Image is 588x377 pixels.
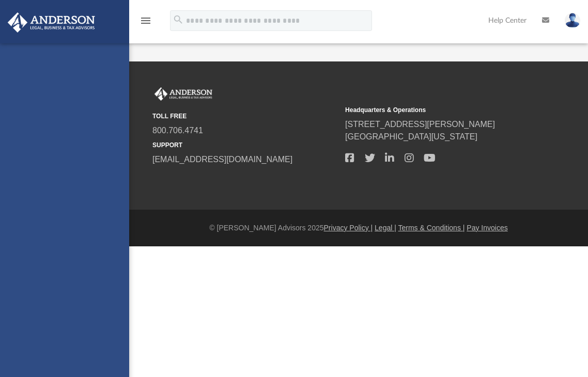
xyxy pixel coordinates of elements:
[565,13,580,28] img: User Pic
[345,132,477,141] a: [GEOGRAPHIC_DATA][US_STATE]
[152,126,203,135] a: 800.706.4741
[140,14,152,27] i: menu
[152,112,338,121] small: TOLL FREE
[152,140,338,150] small: SUPPORT
[129,223,588,233] div: © [PERSON_NAME] Advisors 2025
[173,14,184,25] i: search
[467,224,507,232] a: Pay Invoices
[375,224,396,232] a: Legal |
[345,105,531,115] small: Headquarters & Operations
[152,155,292,164] a: [EMAIL_ADDRESS][DOMAIN_NAME]
[324,224,373,232] a: Privacy Policy |
[398,224,465,232] a: Terms & Conditions |
[345,120,495,129] a: [STREET_ADDRESS][PERSON_NAME]
[140,20,152,27] a: menu
[5,12,98,33] img: Anderson Advisors Platinum Portal
[152,87,214,101] img: Anderson Advisors Platinum Portal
